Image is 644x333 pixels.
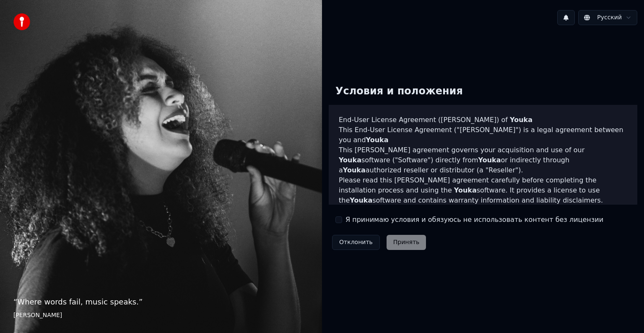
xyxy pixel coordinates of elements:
[366,136,389,144] span: Youka
[339,175,627,206] p: Please read this [PERSON_NAME] agreement carefully before completing the installation process and...
[454,186,477,194] span: Youka
[13,13,30,30] img: youka
[339,156,361,164] span: Youka
[343,166,366,174] span: Youka
[339,145,627,175] p: This [PERSON_NAME] agreement governs your acquisition and use of our software ("Software") direct...
[329,78,470,105] div: Условия и положения
[339,125,627,145] p: This End-User License Agreement ("[PERSON_NAME]") is a legal agreement between you and
[478,156,501,164] span: Youka
[13,296,309,308] p: “ Where words fail, music speaks. ”
[510,116,532,124] span: Youka
[350,196,372,204] span: Youka
[13,311,309,320] footer: [PERSON_NAME]
[332,235,380,250] button: Отклонить
[339,115,627,125] h3: End-User License Agreement ([PERSON_NAME]) of
[345,215,603,225] label: Я принимаю условия и обязуюсь не использовать контент без лицензии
